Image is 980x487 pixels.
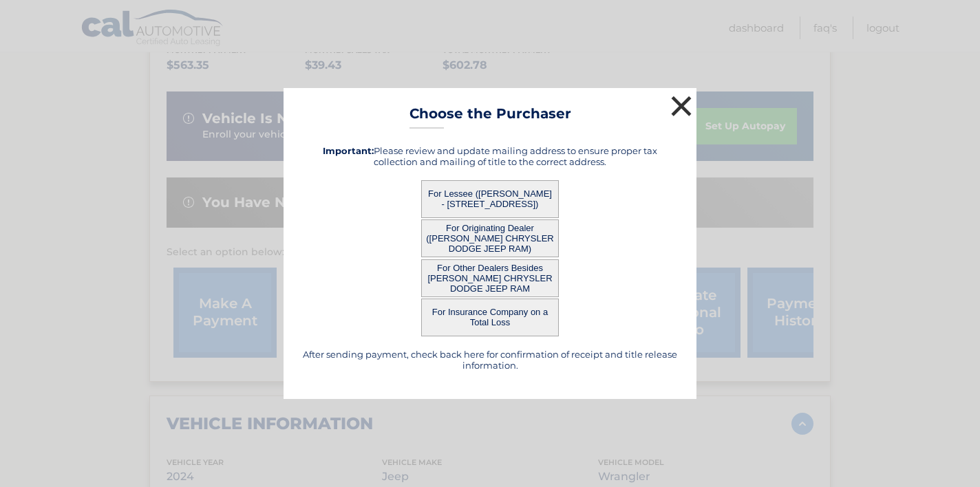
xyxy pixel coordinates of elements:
[301,145,679,167] h5: Please review and update mailing address to ensure proper tax collection and mailing of title to ...
[323,145,374,156] strong: Important:
[421,299,559,336] button: For Insurance Company on a Total Loss
[421,180,559,218] button: For Lessee ([PERSON_NAME] - [STREET_ADDRESS])
[301,349,679,371] h5: After sending payment, check back here for confirmation of receipt and title release information.
[421,259,559,297] button: For Other Dealers Besides [PERSON_NAME] CHRYSLER DODGE JEEP RAM
[668,92,695,120] button: ×
[409,105,571,129] h3: Choose the Purchaser
[421,219,559,257] button: For Originating Dealer ([PERSON_NAME] CHRYSLER DODGE JEEP RAM)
